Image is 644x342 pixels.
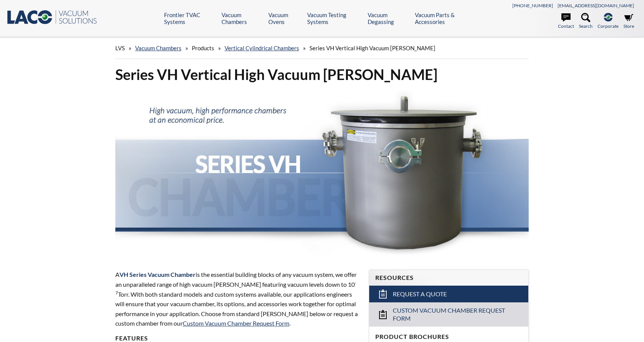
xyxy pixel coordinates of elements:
span: Corporate [598,22,618,30]
p: A is the essential building blocks of any vacuum system, we offer an unparalleled range of high v... [115,270,360,328]
h4: Resources [375,274,522,282]
span: Products [192,45,214,51]
span: LVS [115,45,125,51]
a: Custom Vacuum Chamber Request Form [183,320,289,327]
a: Vacuum Ovens [268,11,301,25]
a: Request a Quote [369,286,528,302]
a: Custom Vacuum Chamber Request Form [369,302,528,326]
img: Series VH Chambers header [115,90,529,256]
span: Custom Vacuum Chamber Request Form [393,307,505,323]
a: [PHONE_NUMBER] [512,3,553,8]
sup: -7 [115,280,356,296]
a: Vacuum Chambers [222,11,263,25]
a: Vacuum Parts & Accessories [415,11,478,25]
span: Request a Quote [393,290,447,298]
a: Store [623,13,634,30]
h1: Series VH Vertical High Vacuum [PERSON_NAME] [115,65,529,84]
a: Vacuum Testing Systems [307,11,362,25]
a: Vacuum Chambers [135,45,182,51]
span: Series VH Vertical High Vacuum [PERSON_NAME] [309,45,435,51]
a: Vertical Cylindrical Chambers [225,45,299,51]
strong: VH Series Vacuum Chamber [120,271,196,278]
a: [EMAIL_ADDRESS][DOMAIN_NAME] [558,3,634,8]
a: Contact [558,13,574,30]
a: Search [579,13,593,30]
h4: Product Brochures [375,333,522,341]
div: » » » » [115,37,529,59]
a: Vacuum Degassing [368,11,410,25]
a: Frontier TVAC Systems [164,11,216,25]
